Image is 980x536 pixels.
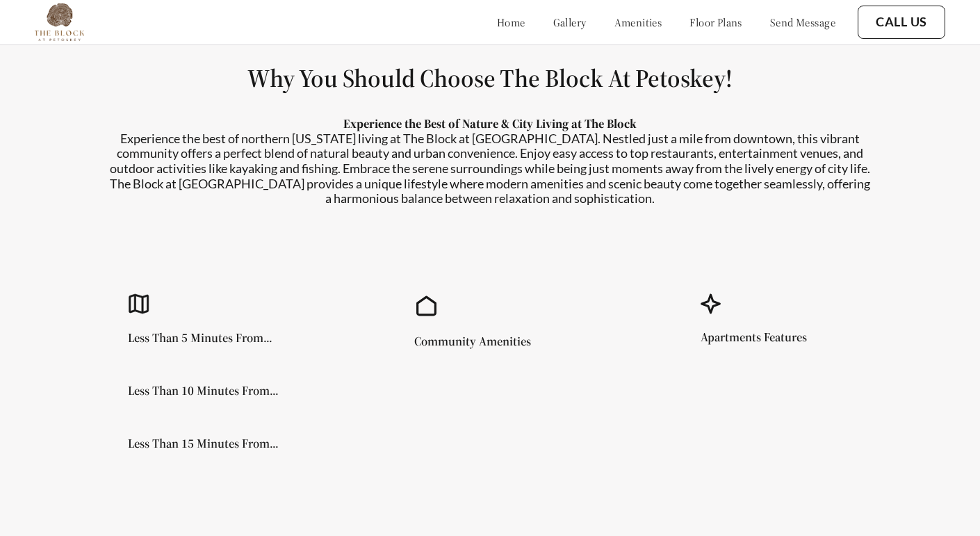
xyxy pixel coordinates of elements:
[108,116,872,131] p: Experience the Best of Nature & City Living at The Block
[33,63,947,94] h1: Why You Should Choose The Block At Petoskey!
[128,332,272,344] h5: Less Than 5 Minutes From...
[614,15,662,29] a: amenities
[701,331,807,343] h5: Apartments Features
[689,15,742,29] a: floor plans
[858,6,945,39] button: Call Us
[553,15,587,29] a: gallery
[35,3,84,41] img: Company logo
[876,15,927,30] a: Call Us
[414,335,531,348] h5: Community Amenities
[128,437,279,450] h5: Less Than 15 Minutes From...
[108,131,872,206] p: Experience the best of northern [US_STATE] living at The Block at [GEOGRAPHIC_DATA]. Nestled just...
[770,15,835,29] a: send message
[128,384,279,397] h5: Less Than 10 Minutes From...
[497,15,525,29] a: home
